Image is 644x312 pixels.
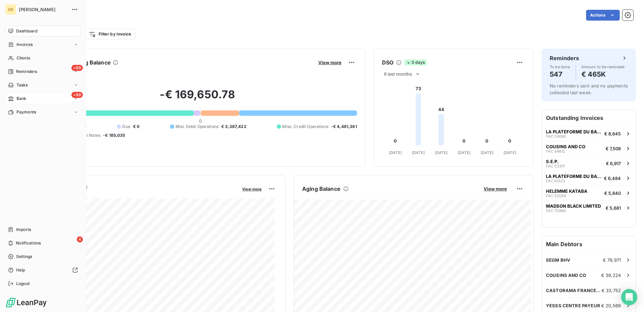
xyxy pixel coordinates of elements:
[19,7,67,12] span: [PERSON_NAME]
[240,186,264,192] button: View more
[316,59,344,66] button: View more
[17,82,28,88] span: Tasks
[5,53,80,63] a: Clients
[581,69,625,80] h4: € 465K
[17,55,30,61] span: Clients
[604,190,621,196] span: € 5,840
[122,124,130,130] span: Due
[242,187,262,191] span: View more
[435,150,448,155] tspan: [DATE]
[5,80,80,90] a: Tasks
[5,107,80,118] a: Payments
[546,134,566,138] span: FAC 59090
[384,71,412,77] span: 6 last months
[546,272,586,278] span: COUSINS AND CO
[546,203,601,209] span: MADSON BLACK LIMITED
[604,131,621,136] span: € 8,645
[412,150,425,155] tspan: [DATE]
[546,159,558,164] span: S.E.P.
[546,209,566,213] span: FAC 72466
[458,150,471,155] tspan: [DATE]
[16,240,41,246] span: Notifications
[221,124,247,130] span: € 3,387,422
[482,186,509,192] button: View more
[38,88,357,108] h2: -€ 169,650.78
[581,65,625,69] span: Amount to be reminded
[16,28,37,34] span: Dashboard
[550,83,628,95] span: No reminders sent and no payments collected last week.
[546,303,600,308] span: YESSS CENTRE PAYEUR
[542,171,636,185] button: LA PLATEFORME DU BATIMENT PDBFAC 61323€ 6,484
[16,69,37,75] span: Reminders
[382,58,393,67] h6: DSO
[606,161,621,166] span: € 6,917
[481,150,493,155] tspan: [DATE]
[5,26,80,36] a: Dashboard
[604,176,621,181] span: € 6,484
[16,267,25,273] span: Help
[606,205,621,211] span: € 5,681
[71,65,83,71] span: +99
[546,164,565,168] span: FAC 53317
[5,39,80,50] a: Invoices
[546,257,570,263] span: SEGM BHV
[5,265,80,276] a: Help
[601,272,621,278] span: € 39,224
[77,236,83,242] span: 4
[546,144,585,149] span: COUSINS AND CO
[16,281,30,287] span: Logout
[17,109,36,115] span: Payments
[404,59,427,66] span: 0 days
[282,124,328,130] span: Misc. Credit Operations
[550,65,570,69] span: To be done
[546,188,587,194] span: HELEMME KATABA
[550,69,570,80] h4: 547
[603,257,621,263] span: € 79,971
[601,303,621,308] span: € 20,569
[133,124,139,130] span: € 0
[302,185,341,193] h6: Aging Balance
[542,236,636,252] h6: Main Debtors
[550,54,579,62] h6: Reminders
[542,156,636,171] button: S.E.P.FAC 53317€ 6,917
[17,96,27,102] span: Bank
[546,194,566,198] span: FAC 52058
[621,289,637,305] div: Open Intercom Messenger
[16,227,31,233] span: Imports
[546,179,565,183] span: FAC 61323
[5,224,80,235] a: Imports
[318,60,342,65] span: View more
[542,200,636,215] button: MADSON BLACK LIMITEDFAC 72466€ 5,681
[199,118,202,124] span: 0
[542,141,636,156] button: COUSINS AND COFAC 64612€ 7,509
[542,185,636,200] button: HELEMME KATABAFAC 52058€ 5,840
[546,129,602,134] span: LA PLATEFORME DU BATIMENT PDB
[84,29,135,40] button: Filter by invoice
[389,150,402,155] tspan: [DATE]
[5,4,16,15] div: GS
[5,66,80,77] a: +99Reminders
[71,92,83,98] span: +99
[606,146,621,151] span: € 7,509
[103,132,125,138] span: -€ 185,035
[542,126,636,141] button: LA PLATEFORME DU BATIMENT PDBFAC 59090€ 8,645
[546,149,565,153] span: FAC 64612
[542,110,636,126] h6: Outstanding Invoices
[16,254,32,260] span: Settings
[602,288,621,293] span: € 33,752
[331,124,357,130] span: -€ 4,481,361
[175,124,219,130] span: Misc Debit Operations
[484,186,507,191] span: View more
[5,297,47,308] img: Logo LeanPay
[586,10,620,21] button: Actions
[5,93,80,104] a: +99Bank
[5,251,80,262] a: Settings
[17,42,33,48] span: Invoices
[546,288,602,293] span: CASTORAMA FRANCE SAS
[546,174,601,179] span: LA PLATEFORME DU BATIMENT PDB
[38,191,237,199] span: Monthly Revenue
[504,150,516,155] tspan: [DATE]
